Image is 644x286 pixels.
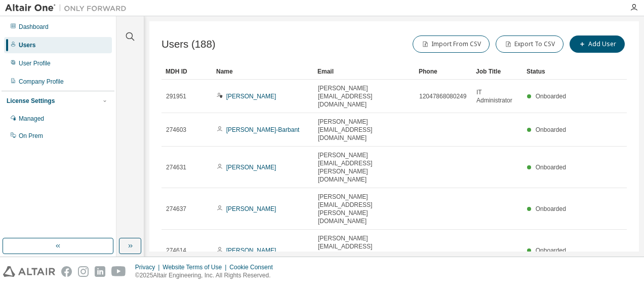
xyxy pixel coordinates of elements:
div: Email [317,63,411,80]
div: Managed [19,115,44,123]
span: Onboarded [536,126,566,133]
img: linkedin.svg [95,266,105,277]
span: Onboarded [536,164,566,171]
span: [PERSON_NAME][EMAIL_ADDRESS][PERSON_NAME][DOMAIN_NAME] [318,193,410,225]
span: Onboarded [536,247,566,254]
span: Users (188) [162,39,216,50]
span: 274603 [166,126,186,134]
div: Privacy [135,263,163,271]
div: Name [216,63,309,80]
span: [PERSON_NAME][EMAIL_ADDRESS][PERSON_NAME][DOMAIN_NAME] [318,151,410,184]
span: IT Administrator [476,88,518,104]
span: 12047868080249 [419,92,466,100]
div: Company Profile [19,78,64,86]
span: 274637 [166,205,186,213]
div: Cookie Consent [229,263,278,271]
a: [PERSON_NAME] [226,247,276,254]
div: Job Title [476,63,518,80]
div: User Profile [19,59,51,67]
div: On Prem [19,132,43,140]
div: Phone [419,63,468,80]
img: youtube.svg [111,266,126,277]
span: [PERSON_NAME][EMAIL_ADDRESS][DOMAIN_NAME] [318,84,410,109]
a: [PERSON_NAME] [226,205,276,212]
a: [PERSON_NAME]-Barbant [226,126,300,133]
span: [PERSON_NAME][EMAIL_ADDRESS][DOMAIN_NAME] [318,118,410,142]
a: [PERSON_NAME] [226,93,276,100]
button: Export To CSV [496,35,563,53]
img: instagram.svg [78,266,89,277]
div: License Settings [7,97,55,105]
a: [PERSON_NAME] [226,164,276,171]
span: Onboarded [536,93,566,100]
div: Status [527,63,569,80]
div: MDH ID [166,63,208,80]
img: altair_logo.svg [3,266,55,277]
button: Add User [570,35,625,53]
span: 274614 [166,246,186,255]
div: Users [19,41,35,49]
span: 291951 [166,92,186,100]
span: Onboarded [536,205,566,212]
span: 274631 [166,163,186,171]
div: Dashboard [19,23,49,31]
span: [PERSON_NAME][EMAIL_ADDRESS][PERSON_NAME][DOMAIN_NAME] [318,234,410,267]
img: Altair One [5,3,132,13]
img: facebook.svg [61,266,72,277]
button: Import From CSV [413,35,490,53]
div: Website Terms of Use [163,263,229,271]
p: © 2025 Altair Engineering, Inc. All Rights Reserved. [135,271,279,280]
